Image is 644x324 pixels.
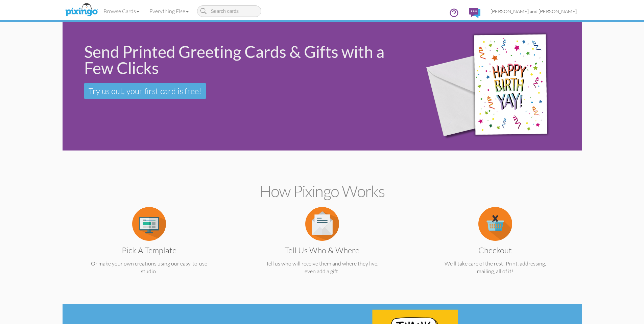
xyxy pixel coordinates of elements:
span: Try us out, your first card is free! [89,86,201,96]
h2: How Pixingo works [74,182,570,200]
a: Pick a Template Or make your own creations using our easy-to-use studio. [76,220,222,275]
p: We'll take care of the rest! Print, addressing, mailing, all of it! [422,260,569,275]
a: Browse Cards [98,3,144,20]
img: comments.svg [469,8,480,18]
p: Tell us who will receive them and where they live, even add a gift! [249,260,396,275]
h3: Checkout [427,246,564,255]
p: Or make your own creations using our easy-to-use studio. [76,260,222,275]
h3: Pick a Template [81,246,217,255]
a: Try us out, your first card is free! [84,83,206,99]
a: [PERSON_NAME] and [PERSON_NAME] [485,3,582,20]
img: 942c5090-71ba-4bfc-9a92-ca782dcda692.png [414,13,577,160]
h3: Tell us Who & Where [254,246,390,255]
img: item.alt [478,207,512,241]
a: Checkout We'll take care of the rest! Print, addressing, mailing, all of it! [422,220,569,275]
img: item.alt [132,207,166,241]
span: [PERSON_NAME] and [PERSON_NAME] [491,8,577,14]
a: Everything Else [144,3,194,20]
input: Search cards [197,5,261,17]
a: Tell us Who & Where Tell us who will receive them and where they live, even add a gift! [249,220,396,275]
img: item.alt [305,207,339,241]
div: Send Printed Greeting Cards & Gifts with a Few Clicks [84,44,403,76]
img: pixingo logo [64,2,99,19]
